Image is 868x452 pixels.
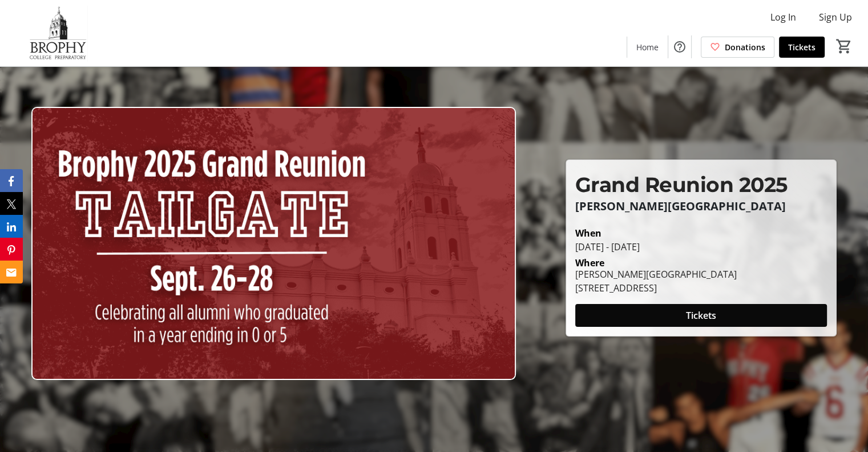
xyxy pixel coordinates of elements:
[701,37,774,58] a: Donations
[575,172,788,197] span: Grand Reunion 2025
[627,37,668,58] a: Home
[575,226,601,240] div: When
[779,37,825,58] a: Tickets
[7,5,108,62] img: Brophy College Preparatory 's Logo
[819,10,852,24] span: Sign Up
[834,36,854,57] button: Cart
[575,281,737,295] div: [STREET_ADDRESS]
[636,41,659,53] span: Home
[668,35,691,58] button: Help
[761,8,805,26] button: Log In
[575,304,827,327] button: Tickets
[575,258,604,267] div: Where
[686,309,716,322] span: Tickets
[725,41,765,53] span: Donations
[575,240,827,254] div: [DATE] - [DATE]
[575,267,737,281] div: [PERSON_NAME][GEOGRAPHIC_DATA]
[770,10,796,24] span: Log In
[575,200,827,213] p: [PERSON_NAME][GEOGRAPHIC_DATA]
[810,8,861,26] button: Sign Up
[788,41,815,53] span: Tickets
[31,107,516,380] img: Campaign CTA Media Photo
